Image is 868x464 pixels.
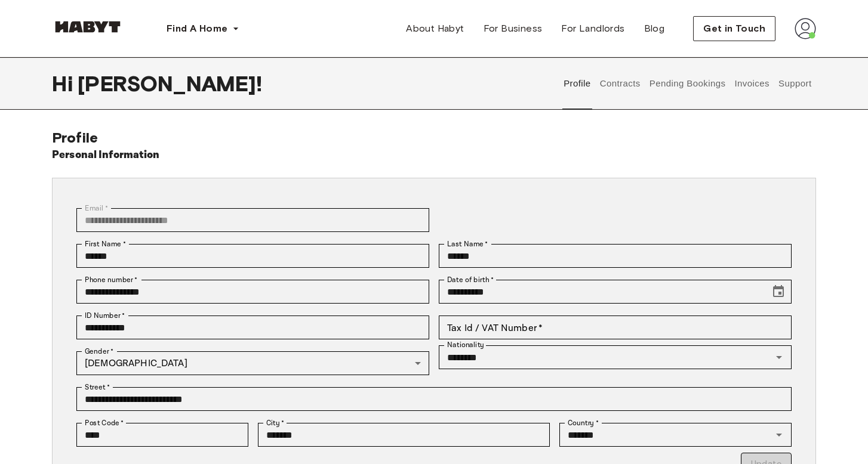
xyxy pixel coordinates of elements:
span: For Business [484,21,543,36]
img: Habyt [52,21,124,33]
div: [DEMOGRAPHIC_DATA] [76,351,429,375]
label: Date of birth [447,274,494,285]
span: For Landlords [561,21,624,36]
img: avatar [795,18,816,39]
button: Profile [562,57,593,110]
label: First Name [85,239,126,249]
label: Country [568,417,599,428]
button: Get in Touch [693,16,775,41]
a: About Habyt [396,17,473,41]
label: Email [85,203,108,214]
button: Open [771,426,787,443]
label: City [266,417,285,428]
label: Post Code [85,417,124,428]
button: Choose date, selected date is May 2, 2006 [767,280,790,304]
span: Find A Home [167,21,227,36]
label: Street [85,382,110,392]
label: Gender [85,346,113,357]
label: ID Number [85,310,125,321]
span: Hi [52,71,78,96]
a: Blog [635,17,675,41]
button: Invoices [733,57,771,110]
label: Phone number [85,274,138,285]
span: Get in Touch [703,21,765,36]
h6: Personal Information [52,147,160,163]
span: [PERSON_NAME] ! [78,71,262,96]
button: Support [777,57,813,110]
label: Nationality [447,340,484,350]
button: Pending Bookings [648,57,727,110]
button: Open [771,349,787,366]
span: Profile [52,129,98,146]
a: For Landlords [552,17,634,41]
div: You can't change your email address at the moment. Please reach out to customer support in case y... [76,208,429,232]
span: Blog [644,21,665,36]
div: user profile tabs [559,57,816,110]
button: Contracts [598,57,642,110]
button: Find A Home [157,17,249,41]
a: For Business [474,17,552,41]
label: Last Name [447,239,488,249]
span: About Habyt [406,21,464,36]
